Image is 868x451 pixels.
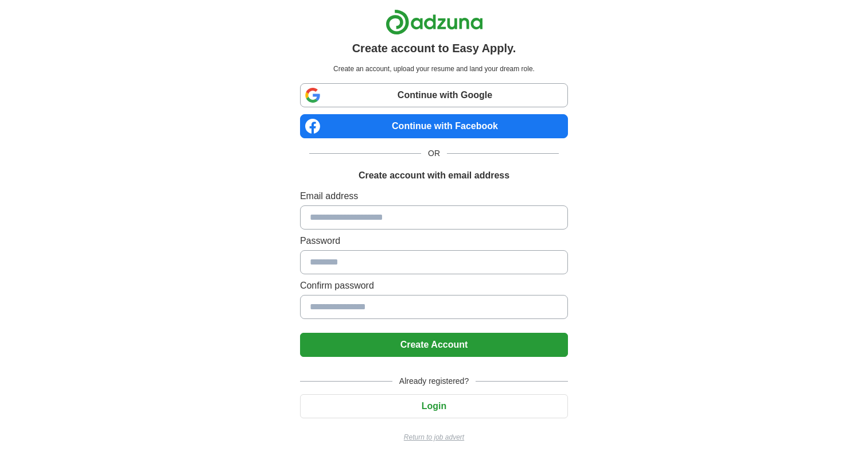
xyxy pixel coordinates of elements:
button: Create Account [300,333,568,357]
img: Adzuna logo [386,9,483,35]
label: Confirm password [300,279,568,293]
h1: Create account to Easy Apply. [352,40,516,57]
label: Password [300,234,568,248]
span: Already registered? [392,375,476,387]
a: Continue with Google [300,83,568,107]
button: Login [300,394,568,418]
h1: Create account with email address [359,169,509,182]
a: Continue with Facebook [300,114,568,138]
span: OR [421,147,447,160]
a: Return to job advert [300,432,568,442]
label: Email address [300,189,568,203]
p: Create an account, upload your resume and land your dream role. [302,64,566,74]
a: Login [300,401,568,411]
